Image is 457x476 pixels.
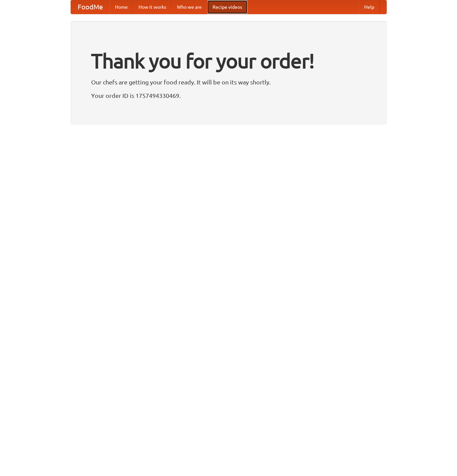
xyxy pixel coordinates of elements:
[71,0,110,14] a: FoodMe
[207,0,247,14] a: Recipe videos
[91,45,366,77] h1: Thank you for your order!
[91,90,366,101] p: Your order ID is 1757494330469.
[359,0,380,14] a: Help
[91,77,366,87] p: Our chefs are getting your food ready. It will be on its way shortly.
[172,0,207,14] a: Who we are
[133,0,172,14] a: How it works
[110,0,133,14] a: Home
